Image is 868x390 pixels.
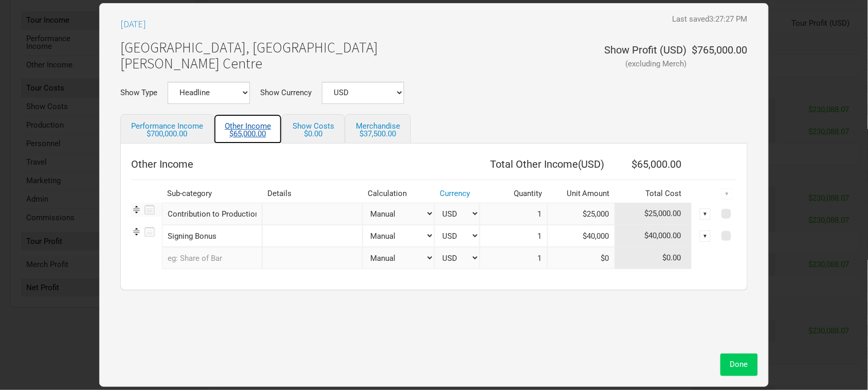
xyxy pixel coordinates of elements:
[120,19,146,29] h3: [DATE]
[260,89,312,97] label: Show Currency
[730,360,748,369] span: Done
[548,185,616,203] th: Unit Amount
[262,185,363,203] th: Details
[605,60,687,68] div: (excluding Merch)
[120,89,157,97] label: Show Type
[345,114,411,144] a: Merchandise$37,500.00
[131,130,203,138] div: $700,000.00
[615,154,692,174] th: $65,000.00
[480,185,548,203] th: Quantity
[162,247,262,269] input: eg: Share of Bar
[131,226,142,237] img: Re-order
[687,45,748,66] div: $765,000.00
[673,15,748,23] div: Last saved 3:27:27 PM
[615,203,692,225] td: $25,000.00
[120,114,214,144] a: Performance Income$700,000.00
[214,114,282,144] a: Other Income$65,000.00
[131,204,142,215] img: Re-order
[162,203,262,225] div: Contribution to Production
[720,353,758,376] button: Done
[162,185,262,203] th: Sub-category
[282,114,345,144] a: Show Costs$0.00
[162,225,262,247] div: Signing Bonus
[440,189,470,198] a: Currency
[605,45,687,55] div: Show Profit ( USD )
[615,185,692,203] th: Total Cost
[700,231,711,242] div: ▼
[131,158,193,170] span: Other Income
[480,154,615,174] th: Total Other Income ( USD )
[615,225,692,247] td: $40,000.00
[293,130,334,138] div: $0.00
[700,208,711,220] div: ▼
[356,130,400,138] div: $37,500.00
[225,130,271,138] div: $65,000.00
[363,185,435,203] th: Calculation
[120,40,378,72] h1: [GEOGRAPHIC_DATA], [GEOGRAPHIC_DATA] [PERSON_NAME] Centre
[721,188,733,200] div: ▼
[615,247,692,269] td: $0.00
